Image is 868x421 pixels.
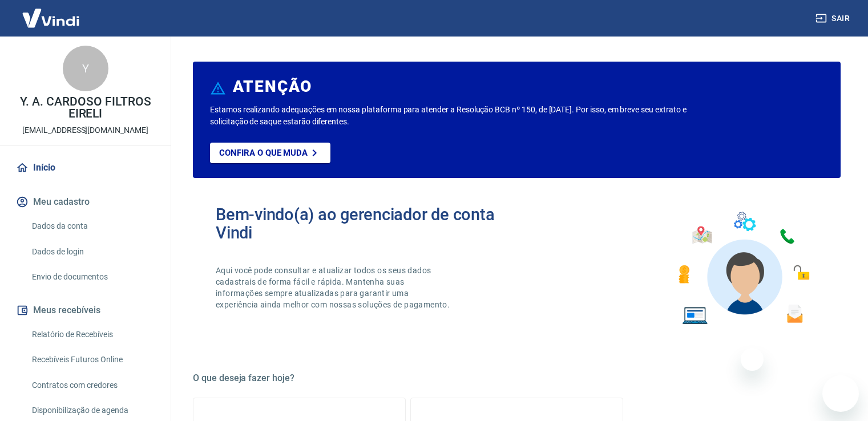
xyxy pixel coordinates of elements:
[233,81,312,92] h6: ATENÇÃO
[27,214,157,238] a: Dados da conta
[27,374,157,397] a: Contratos com credores
[27,265,157,289] a: Envio de documentos
[193,373,841,384] h5: O que deseja fazer hoje?
[14,155,157,180] a: Início
[219,148,308,158] p: Confira o que muda
[14,1,88,35] img: Vindi
[813,8,854,29] button: Sair
[210,143,330,163] a: Confira o que muda
[216,265,452,310] p: Aqui você pode consultar e atualizar todos os seus dados cadastrais de forma fácil e rápida. Mant...
[216,205,517,242] h2: Bem-vindo(a) ao gerenciador de conta Vindi
[22,124,148,136] p: [EMAIL_ADDRESS][DOMAIN_NAME]
[27,323,157,346] a: Relatório de Recebíveis
[14,189,157,214] button: Meu cadastro
[9,96,162,120] p: Y. A. CARDOSO FILTROS EIRELI
[822,375,859,412] iframe: Botão para abrir a janela de mensagens
[668,205,818,331] img: Imagem de um avatar masculino com diversos icones exemplificando as funcionalidades do gerenciado...
[63,46,108,91] div: Y
[27,348,157,371] a: Recebíveis Futuros Online
[210,104,701,128] p: Estamos realizando adequações em nossa plataforma para atender a Resolução BCB nº 150, de [DATE]....
[741,348,764,371] iframe: Fechar mensagem
[14,298,157,323] button: Meus recebíveis
[27,240,157,264] a: Dados de login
